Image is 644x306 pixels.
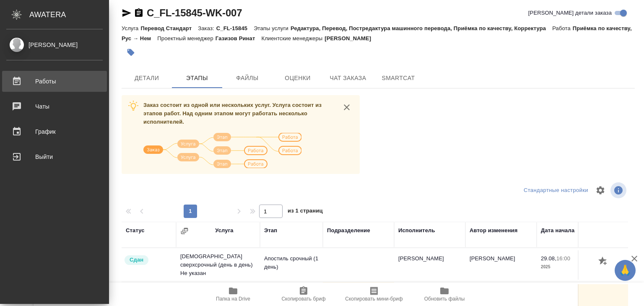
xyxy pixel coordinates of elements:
span: [PERSON_NAME] детали заказа [528,9,612,17]
button: Скопировать мини-бриф [339,283,409,306]
div: Работы [6,75,103,88]
p: 16:00 [556,255,570,262]
button: Скопировать ссылку для ЯМессенджера [122,8,132,18]
button: Скопировать бриф [268,283,339,306]
div: Этап [264,226,277,235]
button: Скопировать ссылку [134,8,144,18]
p: Газизов Ринат [216,35,262,41]
p: Заказ: [198,25,216,31]
span: Оценки [278,73,318,83]
td: [PERSON_NAME] [394,250,465,280]
span: Обновить файлы [424,296,465,302]
a: Выйти [2,146,107,167]
p: 29.08, [541,255,556,262]
button: Сгруппировать [180,227,189,235]
p: 2025 [541,263,587,271]
a: Работы [2,71,107,92]
p: Сдан [130,256,143,264]
p: [PERSON_NAME] [325,35,377,41]
span: Настроить таблицу [590,180,610,200]
p: Перевод Стандарт [140,25,198,31]
p: Апостиль срочный (1 день) [264,254,319,271]
a: C_FL-15845-WK-007 [147,7,242,18]
button: Добавить тэг [122,43,140,62]
td: [PERSON_NAME] [465,250,537,280]
span: Папка на Drive [216,296,250,302]
div: Исполнитель [398,226,435,235]
button: close [340,101,353,114]
span: Заказ состоит из одной или нескольких услуг. Услуга состоит из этапов работ. Над одним этапом мог... [143,102,322,125]
span: Чат заказа [328,73,368,83]
p: Этапы услуги [254,25,291,31]
div: Дата начала [541,226,574,235]
span: Этапы [177,73,217,83]
div: Подразделение [327,226,370,235]
p: C_FL-15845 [216,25,254,31]
span: из 1 страниц [288,206,323,218]
div: Услуга [215,226,233,235]
div: Чаты [6,100,103,113]
p: Услуга [122,25,140,31]
span: Посмотреть информацию [610,182,628,198]
button: Папка на Drive [198,283,268,306]
p: Редактура, Перевод, Постредактура машинного перевода, Приёмка по качеству, Корректура [291,25,552,31]
div: AWATERA [29,6,109,23]
span: SmartCat [378,73,418,83]
div: [PERSON_NAME] [6,40,103,49]
span: Файлы [227,73,267,83]
p: Клиентские менеджеры [261,35,325,41]
div: График [6,125,103,138]
p: Проектный менеджер [157,35,215,41]
div: Выйти [6,150,103,163]
span: Скопировать бриф [281,296,325,302]
p: Работа [552,25,573,31]
a: Чаты [2,96,107,117]
span: 🙏 [618,262,632,279]
button: Обновить файлы [409,283,480,306]
div: Автор изменения [470,226,517,235]
button: Добавить оценку [596,254,610,269]
div: split button [522,184,590,197]
span: Детали [127,73,167,83]
div: Статус [126,226,145,235]
td: [DEMOGRAPHIC_DATA] сверхсрочный (день в день) Не указан [176,248,260,282]
a: График [2,121,107,142]
button: 🙏 [615,260,636,281]
span: Скопировать мини-бриф [345,296,402,302]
